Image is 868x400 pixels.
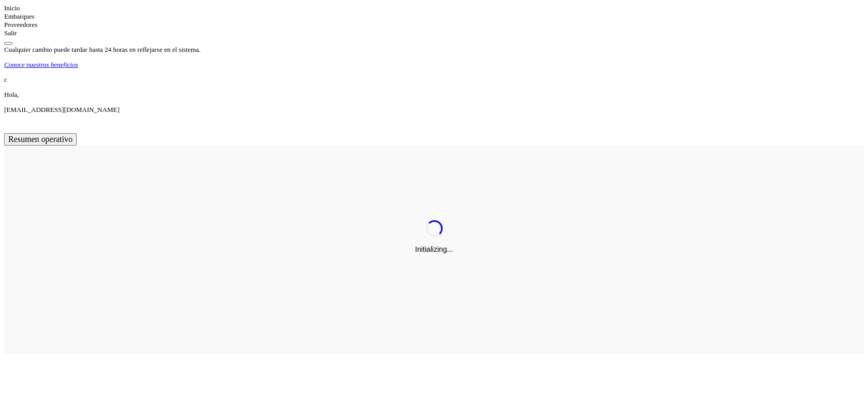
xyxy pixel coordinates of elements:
p: Hola, [4,91,864,99]
span: Resumen operativo [8,135,73,144]
p: cavila@niagarawater.com [4,106,864,114]
span: c [4,76,7,83]
a: Salir [4,29,17,37]
p: Conoce nuestros beneficios [4,61,78,69]
div: Salir [4,29,864,37]
a: Inicio [4,4,20,12]
div: Cualquier cambio puede tardar hasta 24 horas en reflejarse en el sistema. [4,46,864,54]
div: Inicio [4,4,864,12]
a: Proveedores [4,21,37,28]
div: Proveedores [4,21,864,29]
a: Conoce nuestros beneficios [4,61,864,69]
a: Embarques [4,12,34,20]
div: Embarques [4,12,864,21]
